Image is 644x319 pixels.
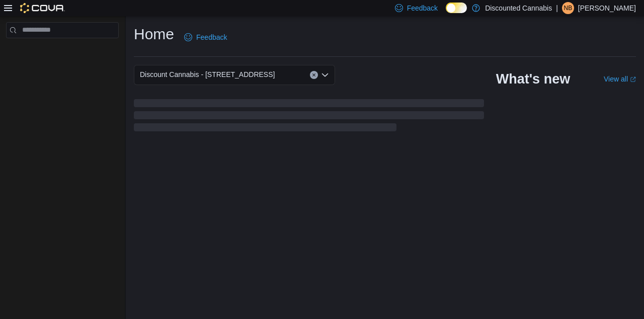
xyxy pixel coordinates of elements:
h2: What's new [496,71,570,87]
span: Feedback [196,32,227,42]
a: Feedback [180,27,231,47]
p: [PERSON_NAME] [578,2,636,14]
p: Discounted Cannabis [485,2,552,14]
div: Nefertiti Butler [562,2,574,14]
input: Dark Mode [446,3,467,13]
p: | [556,2,558,14]
span: Discount Cannabis - [STREET_ADDRESS] [140,68,275,81]
nav: Complex example [6,40,119,64]
svg: External link [630,76,636,83]
span: NB [564,2,573,14]
img: Cova [20,3,65,13]
button: Clear input [310,71,318,79]
h1: Home [134,24,174,44]
span: Feedback [407,3,438,13]
a: View allExternal link [604,75,636,83]
span: Loading [134,101,484,133]
button: Open list of options [321,71,329,79]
